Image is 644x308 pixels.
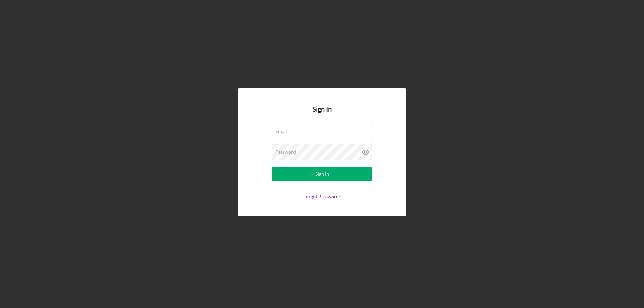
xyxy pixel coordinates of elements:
[275,129,287,134] label: Email
[312,105,332,123] h4: Sign In
[315,167,329,181] div: Sign In
[272,167,372,181] button: Sign In
[303,194,341,199] a: Forgot Password?
[275,149,296,155] label: Password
